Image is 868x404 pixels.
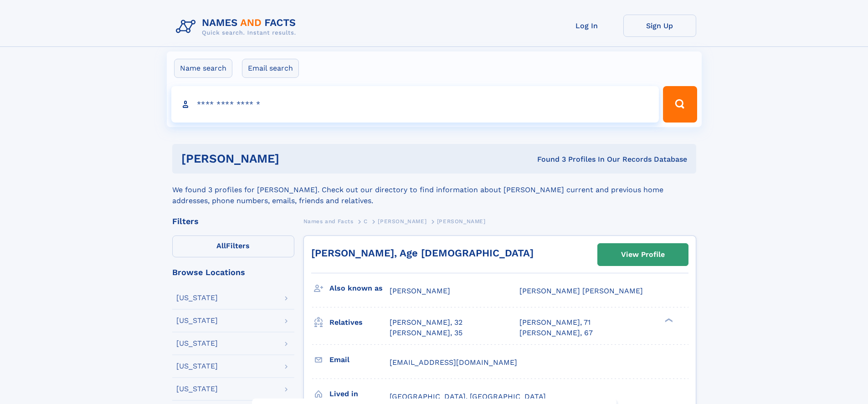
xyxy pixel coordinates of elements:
[172,217,294,225] div: Filters
[519,286,643,295] span: [PERSON_NAME] [PERSON_NAME]
[550,15,623,37] a: Log In
[390,317,462,327] a: [PERSON_NAME], 32
[390,358,517,367] span: [EMAIL_ADDRESS][DOMAIN_NAME]
[519,317,591,327] a: [PERSON_NAME], 71
[172,268,294,276] div: Browse Locations
[329,386,390,402] h3: Lived in
[174,59,232,78] label: Name search
[172,15,303,39] img: Logo Names and Facts
[598,244,688,266] a: View Profile
[378,215,426,227] a: [PERSON_NAME]
[364,218,368,225] span: C
[176,385,218,393] div: [US_STATE]
[176,294,218,302] div: [US_STATE]
[519,328,593,338] a: [PERSON_NAME], 67
[329,352,390,368] h3: Email
[621,244,665,265] div: View Profile
[242,59,299,78] label: Email search
[181,153,408,164] h1: [PERSON_NAME]
[329,315,390,330] h3: Relatives
[663,317,673,323] div: ❯
[171,86,659,123] input: search input
[303,215,354,227] a: Names and Facts
[408,154,687,164] div: Found 3 Profiles In Our Records Database
[663,86,697,123] button: Search Button
[329,281,390,296] h3: Also known as
[216,241,226,250] span: All
[390,328,462,338] a: [PERSON_NAME], 35
[172,174,696,206] div: We found 3 profiles for [PERSON_NAME]. Check out our directory to find information about [PERSON_...
[176,317,218,324] div: [US_STATE]
[623,15,696,37] a: Sign Up
[378,218,426,225] span: [PERSON_NAME]
[176,363,218,370] div: [US_STATE]
[364,215,368,227] a: C
[390,392,546,401] span: [GEOGRAPHIC_DATA], [GEOGRAPHIC_DATA]
[176,340,218,347] div: [US_STATE]
[311,247,534,259] a: [PERSON_NAME], Age [DEMOGRAPHIC_DATA]
[437,218,486,225] span: [PERSON_NAME]
[390,286,450,295] span: [PERSON_NAME]
[172,235,294,257] label: Filters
